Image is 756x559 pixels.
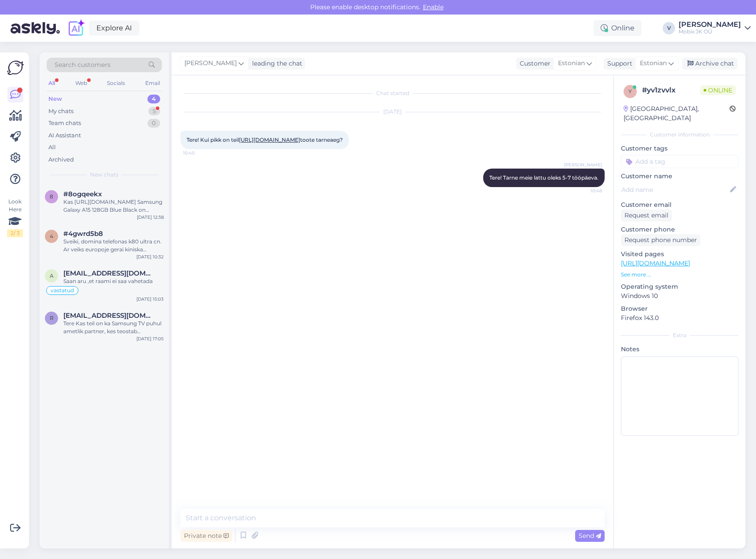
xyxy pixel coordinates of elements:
[249,59,302,68] div: leading the chat
[7,198,23,237] div: Look Here
[184,59,237,68] span: [PERSON_NAME]
[67,19,85,37] img: explore-ai
[621,155,738,168] input: Add a tag
[621,210,672,221] div: Request email
[63,277,164,285] div: Saan aru ,et raami ei saa vahetada
[621,291,738,301] p: Windows 10
[51,288,74,293] span: vastatud
[63,269,155,277] span: ats.teppan@gmail.com
[55,60,110,70] span: Search customers
[621,259,690,267] a: [URL][DOMAIN_NAME]
[48,95,62,103] div: New
[621,313,738,323] p: Firefox 143.0
[50,272,54,279] span: a
[621,200,738,210] p: Customer email
[679,28,741,35] div: Mobix JK OÜ
[63,320,164,335] div: Tere Kas teil on ka Samsung TV puhul ametlik partner, kes teostab garantiitöid?
[239,136,300,143] a: [URL][DOMAIN_NAME]
[137,214,164,221] div: [DATE] 12:38
[621,345,738,354] p: Notes
[136,254,164,260] div: [DATE] 10:32
[73,77,89,89] div: Web
[48,107,73,116] div: My chats
[136,296,164,302] div: [DATE] 15:03
[48,119,81,128] div: Team chats
[183,150,216,156] span: 10:40
[642,85,700,96] div: # yv1zvvlx
[564,162,602,168] span: [PERSON_NAME]
[180,89,605,97] div: Chat started
[579,532,601,540] span: Send
[558,59,585,68] span: Estonian
[147,119,160,128] div: 0
[604,59,632,68] div: Support
[621,282,738,291] p: Operating system
[628,88,632,95] span: y
[621,225,738,234] p: Customer phone
[89,21,139,36] a: Explore AI
[621,144,738,153] p: Customer tags
[63,230,103,238] span: #4gwrd5b8
[569,188,602,194] span: 10:48
[63,190,102,198] span: #8ogqeekx
[640,59,667,68] span: Estonian
[48,143,56,152] div: All
[700,85,736,95] span: Online
[594,20,642,36] div: Online
[420,3,446,11] span: Enable
[621,172,738,181] p: Customer name
[621,331,738,339] div: Extra
[7,229,23,237] div: 2 / 3
[621,131,738,139] div: Customer information
[50,193,53,200] span: 8
[63,312,155,320] span: raido.pajusi@gmail.com
[679,21,751,35] a: [PERSON_NAME]Mobix JK OÜ
[624,104,730,123] div: [GEOGRAPHIC_DATA], [GEOGRAPHIC_DATA]
[682,58,738,70] div: Archive chat
[621,185,728,195] input: Add name
[47,77,57,89] div: All
[50,233,53,239] span: 4
[63,238,164,254] div: Sveiki, domina telefonas k80 ultra cn. Ar veiks europoje gerai kiniska telefono versija?
[679,21,741,28] div: [PERSON_NAME]
[147,95,160,103] div: 4
[187,136,343,143] span: Tere! Kui pikk on teil toote tarneaeg?
[7,59,24,76] img: Askly Logo
[180,530,232,542] div: Private note
[621,234,701,246] div: Request phone number
[136,335,164,342] div: [DATE] 17:05
[50,315,54,321] span: r
[90,171,118,179] span: New chats
[489,174,598,181] span: Tere! Tarne meie lattu oleks 5-7 tööpäeva.
[63,198,164,214] div: Kas [URL][DOMAIN_NAME] Samsung Galaxy A15 128GB Blue Black on päriselt saadav? (Tellisin hiljuti ...
[516,59,550,68] div: Customer
[621,271,738,279] p: See more ...
[148,107,160,116] div: 5
[621,304,738,313] p: Browser
[105,77,127,89] div: Socials
[143,77,162,89] div: Email
[48,155,74,164] div: Archived
[663,22,675,34] div: V
[48,131,81,140] div: AI Assistant
[621,250,738,259] p: Visited pages
[180,108,605,116] div: [DATE]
